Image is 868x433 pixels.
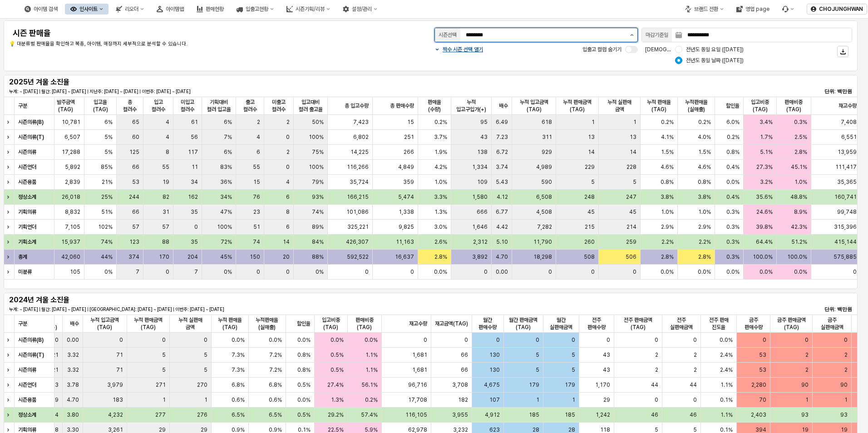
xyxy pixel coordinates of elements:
span: 5,892 [65,163,80,171]
span: 금주 판매금액(TAG) [774,316,809,331]
div: Expand row [4,115,15,129]
span: 미입고 컬러수 [177,98,198,113]
span: 7,282 [537,223,552,231]
span: 35 [191,208,198,216]
span: 5,474 [398,193,414,201]
span: 누적 판매율(TAG) [215,316,245,331]
span: 2 [257,118,260,126]
span: 75% [312,148,324,156]
span: 35,724 [350,178,369,186]
div: 판매현황 [206,6,224,12]
span: 64.4% [756,238,773,246]
span: 0% [104,268,113,276]
span: 2 [286,148,290,156]
span: 2.9% [661,223,674,231]
span: 93% [312,193,324,201]
div: 아이템 검색 [34,6,58,12]
span: 6% [224,118,232,126]
span: 0.0% [726,178,740,186]
span: 2.8% [434,253,447,261]
p: 단위: 백만원 [782,88,852,95]
span: 8.9% [794,208,807,216]
span: 2,312 [473,238,488,246]
span: 입고대비 컬러 출고율 [297,98,324,113]
span: 0 [256,268,260,276]
span: 1.0% [698,208,711,216]
div: Expand row [4,175,15,189]
span: 재고수량 [838,102,857,109]
span: 2.9% [698,223,711,231]
span: 4,849 [398,163,414,171]
span: 51.2% [791,238,807,246]
span: 발주금액(TAG) [51,98,80,113]
strong: 시즌언더 [18,164,36,170]
span: 6,551 [841,133,857,141]
span: 6,802 [353,133,369,141]
span: 251 [404,133,414,141]
span: 88% [312,253,324,261]
span: 6 [286,193,290,201]
span: 244 [129,193,139,201]
span: 11,790 [533,238,552,246]
span: 4.6% [698,163,711,171]
span: 3.2% [760,178,773,186]
strong: 총계 [18,254,27,260]
span: 구분 [18,102,27,109]
span: 27.3% [756,163,773,171]
span: 0.2% [727,133,740,141]
span: 45% [220,253,232,261]
span: 4 [166,118,169,126]
span: 65 [132,118,139,126]
span: 11 [192,163,198,171]
span: 8 [166,148,169,156]
button: 제안 사항 표시 [626,28,637,42]
div: Expand row [4,378,15,392]
span: 0.8% [698,178,711,186]
p: 누계: ~ [DATE] | 월간: [DATE] ~ [DATE] | 지난주: [DATE] ~ [DATE] | 이번주: [DATE] ~ [DATE] [9,88,571,95]
span: 66 [132,163,139,171]
span: 16,637 [395,253,414,261]
span: 45.1% [791,163,807,171]
div: 영업 page [745,6,769,12]
span: 25% [101,193,113,201]
span: 전년도 동일 요일 ([DATE]) [686,46,744,53]
span: 19 [163,178,169,186]
span: 입고비중(TAG) [747,98,773,113]
span: 7,105 [65,223,80,231]
span: 금주 판매수량 [741,316,767,331]
div: 시즌기획/리뷰 [281,4,335,15]
span: 166,215 [347,193,369,201]
span: 14,225 [350,148,369,156]
span: 판매비중(TAG) [780,98,807,113]
span: 0% [316,268,324,276]
span: 84% [312,238,324,246]
span: 4 [256,133,260,141]
span: 0.8% [726,148,740,156]
div: Expand row [4,205,15,219]
span: 214 [626,223,636,231]
span: 72% [221,238,232,246]
span: 57 [132,223,139,231]
span: 13,959 [838,148,857,156]
span: 100% [217,223,232,231]
span: 83% [220,163,232,171]
span: 0.4% [726,163,740,171]
div: Expand row [4,393,15,407]
span: 35,365 [837,178,857,186]
span: 60 [132,133,139,141]
span: 누적 입고금액(TAG) [87,316,123,331]
span: 4.0% [698,133,711,141]
span: 506 [626,253,636,261]
span: 0.2% [661,118,674,126]
span: 전주 판매수량 [583,316,610,331]
span: 0.3% [794,118,807,126]
span: 2 [286,118,290,126]
span: 15 [253,178,260,186]
p: CHOJUNGHWAN [819,5,863,13]
span: 6 [286,223,290,231]
span: 18,298 [533,253,552,261]
span: 105 [70,268,80,276]
span: 4.70 [496,253,508,261]
span: 3,892 [472,253,488,261]
span: 0 [166,268,169,276]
